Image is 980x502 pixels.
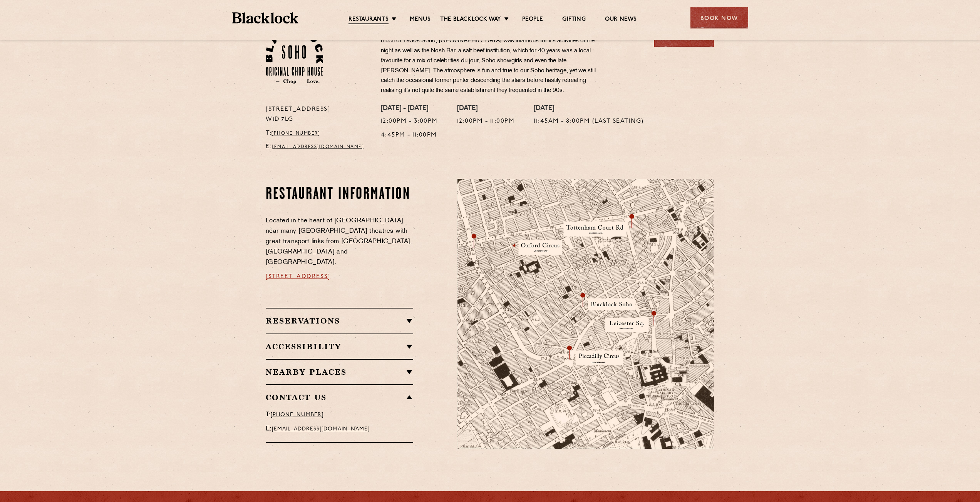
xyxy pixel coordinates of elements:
p: Housed in a former Soho brothel and the notorious “Le Reims” lap dancing club. Like much of 1950s... [381,26,608,96]
a: Menus [410,16,431,23]
a: Gifting [562,16,585,23]
p: 11:45am - 8:00pm (Last seating) [534,117,644,127]
p: 4:45pm - 11:00pm [381,130,438,140]
p: 12:00pm - 3:00pm [381,117,438,127]
a: The Blacklock Way [440,16,501,23]
p: T: [266,410,413,420]
a: People [522,16,543,23]
img: Soho-stamp-default.svg [266,26,323,84]
a: Our News [605,16,637,23]
h2: Reservations [266,316,413,325]
a: [STREET_ADDRESS] [266,274,330,280]
img: BL_Textured_Logo-footer-cropped.svg [232,12,299,23]
p: 12:00pm - 11:00pm [457,117,515,127]
h4: [DATE] [534,105,644,113]
a: [EMAIL_ADDRESS][DOMAIN_NAME] [272,145,364,149]
p: Located in the heart of [GEOGRAPHIC_DATA] near many [GEOGRAPHIC_DATA] theatres with great transpo... [266,216,413,268]
p: E: [266,424,413,434]
p: E: [266,142,369,152]
p: [STREET_ADDRESS] W1D 7LG [266,105,369,125]
h4: [DATE] [457,105,515,113]
h2: Nearby Places [266,367,413,377]
h4: [DATE] - [DATE] [381,105,438,113]
h2: Contact Us [266,393,413,402]
a: [PHONE_NUMBER] [271,412,323,418]
h2: Restaurant information [266,185,413,204]
a: Restaurants [348,16,389,24]
div: Book Now [690,7,748,28]
p: T: [266,128,369,138]
a: [EMAIL_ADDRESS][DOMAIN_NAME] [272,426,370,432]
a: [PHONE_NUMBER] [271,131,320,136]
h2: Accessibility [266,342,413,351]
img: svg%3E [632,377,739,449]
